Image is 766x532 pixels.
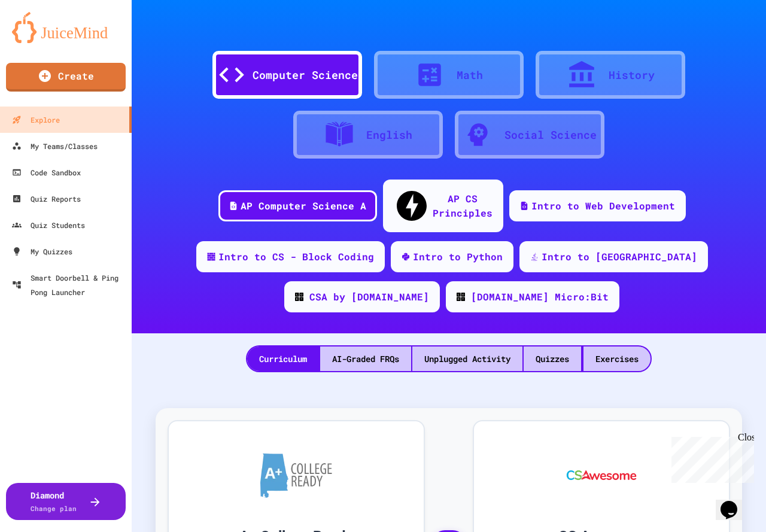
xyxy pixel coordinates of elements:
div: Computer Science [253,67,358,83]
div: Chat with us now!Close [5,5,83,76]
div: Smart Doorbell & Ping Pong Launcher [12,270,127,299]
div: Quiz Reports [12,191,81,206]
img: CODE_logo_RGB.png [295,293,303,301]
div: Intro to [GEOGRAPHIC_DATA] [542,250,697,264]
a: Create [6,63,126,92]
div: Intro to CS - Block Coding [218,250,374,264]
img: logo-orange.svg [12,12,120,43]
img: A+ College Ready [260,453,332,498]
div: Diamond [31,489,77,514]
img: CODE_logo_RGB.png [457,293,465,301]
div: English [366,127,412,143]
div: My Teams/Classes [12,139,98,153]
div: Social Science [504,127,597,143]
div: Code Sandbox [12,165,81,180]
div: AI-Graded FRQs [320,346,411,371]
div: Quizzes [524,346,581,371]
iframe: chat widget [716,484,754,520]
button: DiamondChange plan [6,483,126,520]
div: Explore [12,113,60,127]
div: History [609,67,655,83]
iframe: chat widget [667,432,754,483]
div: Intro to Python [413,250,503,264]
img: CS Awesome [555,439,649,511]
div: CSA by [DOMAIN_NAME] [309,290,429,304]
div: Curriculum [247,346,319,371]
div: [DOMAIN_NAME] Micro:Bit [471,290,609,304]
div: Unplugged Activity [412,346,522,371]
div: My Quizzes [12,244,72,259]
div: Exercises [583,346,651,371]
span: Change plan [31,504,77,513]
div: Math [457,67,483,83]
div: Quiz Students [12,218,85,232]
div: Intro to Web Development [531,199,675,213]
div: AP CS Principles [433,191,493,220]
div: AP Computer Science A [241,199,366,213]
